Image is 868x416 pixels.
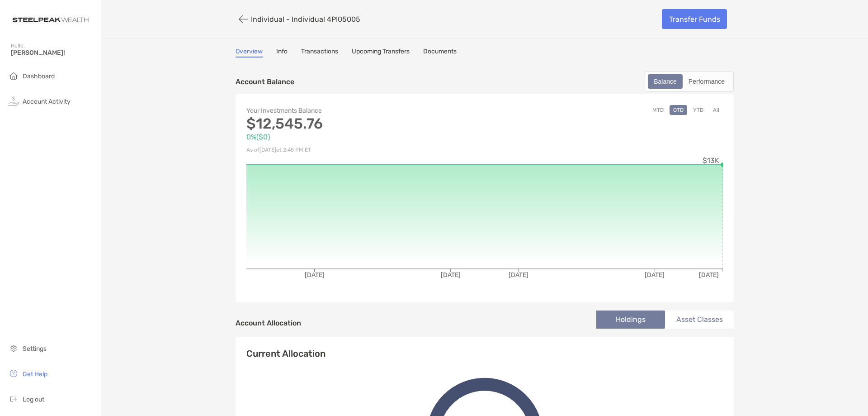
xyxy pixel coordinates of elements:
[236,48,263,57] a: Overview
[23,72,55,80] span: Dashboard
[8,368,19,379] img: get-help icon
[236,76,294,87] p: Account Balance
[8,343,19,354] img: settings icon
[305,271,325,279] tspan: [DATE]
[8,96,19,106] img: activity icon
[246,131,485,143] p: 0% ( $0 )
[709,105,723,115] button: All
[11,4,90,36] img: Zoe Logo
[246,118,485,129] p: $12,545.76
[246,144,485,156] p: As of [DATE] at 2:45 PM ET
[699,271,719,279] tspan: [DATE]
[23,345,47,353] span: Settings
[645,71,734,92] div: segmented control
[649,75,682,88] div: Balance
[352,48,410,57] a: Upcoming Transfers
[23,370,47,378] span: Get Help
[236,319,301,327] h4: Account Allocation
[246,105,485,116] p: Your Investments Balance
[11,49,95,57] span: [PERSON_NAME]!
[662,9,727,29] a: Transfer Funds
[441,271,461,279] tspan: [DATE]
[670,105,687,115] button: QTD
[246,348,325,359] h4: Current Allocation
[8,70,19,81] img: household icon
[509,271,528,279] tspan: [DATE]
[596,311,665,329] li: Holdings
[665,311,734,329] li: Asset Classes
[703,156,719,165] tspan: $13K
[684,75,730,88] div: Performance
[8,393,19,404] img: logout icon
[276,48,288,57] a: Info
[689,105,707,115] button: YTD
[23,98,71,105] span: Account Activity
[649,105,667,115] button: MTD
[301,48,338,57] a: Transactions
[23,396,44,403] span: Log out
[251,15,360,24] p: Individual - Individual 4PI05005
[423,48,457,57] a: Documents
[645,271,665,279] tspan: [DATE]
